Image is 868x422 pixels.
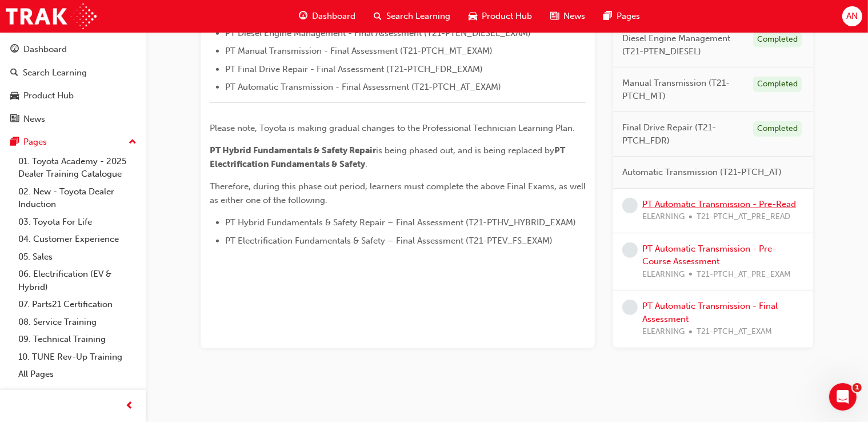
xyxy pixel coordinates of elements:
[210,123,575,133] span: Please note, Toyota is making gradual changes to the Professional Technician Learning Plan.
[210,145,376,156] span: PT Hybrid Fundamentals & Safety Repair
[622,242,638,258] span: learningRecordVerb_NONE-icon
[617,10,640,23] span: Pages
[23,43,67,56] div: Dashboard
[642,244,776,267] a: PT Automatic Transmission - Pre-Course Assessment
[225,64,483,74] span: PT Final Drive Repair - Final Assessment (T21-PTCH_FDR_EXAM)
[312,10,355,23] span: Dashboard
[386,10,450,23] span: Search Learning
[290,5,365,28] a: guage-iconDashboard
[697,210,790,224] span: T21-PTCH_AT_PRE_READ
[469,9,477,23] span: car-icon
[23,136,47,149] div: Pages
[622,198,638,213] span: learningRecordVerb_NONE-icon
[365,5,459,28] a: search-iconSearch Learning
[10,137,19,148] span: pages-icon
[225,217,576,228] span: PT Hybrid Fundamentals & Safety Repair – Final Assessment (T21-PTHV_HYBRID_EXAM)
[210,181,588,205] span: Therefore, during this phase out period, learners must complete the above Final Exams, as well as...
[753,121,802,137] div: Completed
[846,10,858,23] span: AN
[129,135,137,150] span: up-icon
[5,132,141,153] button: Pages
[642,268,685,281] span: ELEARNING
[482,10,532,23] span: Product Hub
[6,3,97,29] img: Trak
[842,6,862,26] button: AN
[14,230,141,248] a: 04. Customer Experience
[14,365,141,383] a: All Pages
[374,9,382,23] span: search-icon
[23,89,74,102] div: Product Hub
[376,145,554,156] span: is being phased out, and is being replaced by
[225,46,493,56] span: PT Manual Transmission - Final Assessment (T21-PTCH_MT_EXAM)
[642,210,685,224] span: ELEARNING
[365,159,367,169] span: .
[225,236,553,246] span: PT Electrification Fundamentals & Safety – Final Assessment (T21-PTEV_FS_EXAM)
[563,10,585,23] span: News
[5,109,141,130] a: News
[23,113,45,126] div: News
[622,166,782,179] span: Automatic Transmission (T21-PTCH_AT)
[603,9,612,23] span: pages-icon
[753,32,802,47] div: Completed
[5,37,141,132] button: DashboardSearch LearningProduct HubNews
[642,301,778,324] a: PT Automatic Transmission - Final Assessment
[126,399,134,413] span: prev-icon
[642,199,796,209] a: PT Automatic Transmission - Pre-Read
[622,300,638,315] span: learningRecordVerb_NONE-icon
[14,331,141,348] a: 09. Technical Training
[10,68,18,78] span: search-icon
[594,5,649,28] a: pages-iconPages
[5,62,141,83] a: Search Learning
[14,348,141,366] a: 10. TUNE Rev-Up Training
[622,77,744,102] span: Manual Transmission (T21-PTCH_MT)
[10,45,19,55] span: guage-icon
[23,66,87,79] div: Search Learning
[5,39,141,60] a: Dashboard
[550,9,559,23] span: news-icon
[14,248,141,266] a: 05. Sales
[853,383,862,392] span: 1
[10,114,19,125] span: news-icon
[697,268,791,281] span: T21-PTCH_AT_PRE_EXAM
[225,28,531,38] span: PT Diesel Engine Management - Final Assessment (T21-PTEN_DIESEL_EXAM)
[14,153,141,183] a: 01. Toyota Academy - 2025 Dealer Training Catalogue
[622,121,744,147] span: Final Drive Repair (T21-PTCH_FDR)
[459,5,541,28] a: car-iconProduct Hub
[299,9,307,23] span: guage-icon
[14,183,141,213] a: 02. New - Toyota Dealer Induction
[14,313,141,331] a: 08. Service Training
[14,213,141,231] a: 03. Toyota For Life
[622,32,744,58] span: Diesel Engine Management (T21-PTEN_DIESEL)
[541,5,594,28] a: news-iconNews
[14,296,141,313] a: 07. Parts21 Certification
[14,265,141,296] a: 06. Electrification (EV & Hybrid)
[5,85,141,106] a: Product Hub
[697,325,772,339] span: T21-PTCH_AT_EXAM
[753,77,802,92] div: Completed
[10,91,19,101] span: car-icon
[642,325,685,339] span: ELEARNING
[829,383,857,411] iframe: Intercom live chat
[225,82,501,92] span: PT Automatic Transmission - Final Assessment (T21-PTCH_AT_EXAM)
